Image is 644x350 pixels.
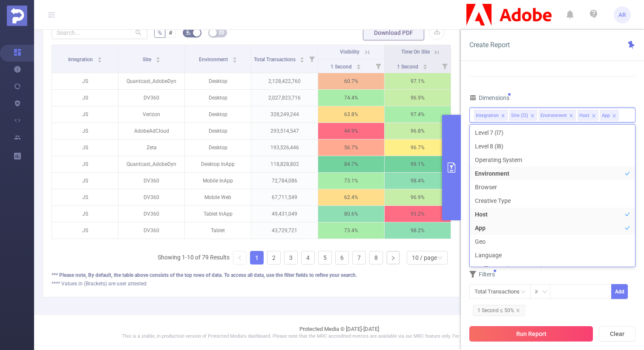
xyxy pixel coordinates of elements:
div: Site (l2) [511,110,528,121]
p: Desktop [185,139,251,156]
i: icon: caret-down [356,66,361,68]
p: 96.9% [385,189,451,205]
span: Filters [469,271,495,278]
li: 1 [250,251,264,265]
i: icon: right [391,256,396,261]
div: Sort [423,63,428,68]
a: 4 [302,251,314,264]
img: Protected Media [7,6,27,26]
li: Traffic Type (SSAI, DOOH) [470,262,635,276]
p: 84.7% [318,156,384,172]
p: Mobile InApp [185,173,251,189]
a: 3 [285,251,297,264]
i: icon: check [625,171,630,176]
span: Create Report [469,41,510,49]
i: icon: check [625,253,630,258]
i: icon: table [219,30,224,35]
p: 63.8% [318,106,384,122]
li: 4 [301,251,315,265]
li: App [470,221,635,235]
span: Total Transactions [254,57,297,63]
p: 93.2% [385,206,451,222]
p: Desktop [185,123,251,139]
p: 96.9% [385,90,451,106]
a: 8 [370,251,382,264]
li: 2 [267,251,281,265]
a: 5 [319,251,331,264]
div: **** Values in (Brackets) are user attested [52,280,451,287]
i: icon: check [625,130,630,135]
div: ≥ [535,285,544,299]
p: 97.1% [385,73,451,89]
p: DV360 [118,173,184,189]
div: Sort [299,56,305,61]
div: Sort [232,56,237,61]
i: icon: caret-up [232,56,237,58]
div: Environment [540,110,567,121]
i: icon: caret-down [97,59,102,62]
p: 56.7% [318,139,384,156]
i: icon: caret-up [423,63,427,65]
i: icon: caret-up [300,56,305,58]
div: Sort [97,56,102,61]
span: 1 Second ≤ 50% [473,305,525,316]
span: Visibility [340,49,359,55]
li: Next Page [386,251,400,265]
p: Quantcast_AdobeDyn [118,156,184,172]
i: icon: caret-up [97,56,102,58]
li: Environment [539,110,576,121]
li: Host [578,110,598,121]
p: Verizon [118,106,184,122]
li: Level 8 (l8) [470,139,635,153]
li: 6 [335,251,349,265]
p: 98.4% [385,173,451,189]
div: 10 / page [412,251,437,264]
p: 43,729,721 [251,222,317,239]
span: Dimensions [469,94,509,101]
i: icon: close [569,114,573,119]
a: 2 [267,251,280,264]
p: JS [52,73,118,89]
p: Desktop [185,90,251,106]
p: JS [52,90,118,106]
i: icon: left [237,255,242,260]
p: 96.8% [385,123,451,139]
p: 60.7% [318,73,384,89]
a: 7 [353,251,365,264]
i: icon: close [516,308,520,313]
span: 1 Second [331,64,353,70]
div: Sort [356,63,361,68]
i: icon: check [625,185,630,190]
p: Desktop [185,106,251,122]
p: 44.9% [318,123,384,139]
p: Desktop InApp [185,156,251,172]
span: Integration [68,57,94,63]
li: Language [470,248,635,262]
p: Zeta [118,139,184,156]
button: Clear [599,326,635,341]
p: 80.6% [318,206,384,222]
li: Host [470,208,635,221]
li: Previous Page [233,251,247,265]
i: Filter menu [439,59,451,73]
i: icon: caret-up [356,63,361,65]
p: DV360 [118,206,184,222]
li: Geo [470,235,635,248]
i: icon: check [625,144,630,149]
i: icon: caret-down [300,59,305,62]
i: icon: down [437,255,443,261]
p: 193,526,446 [251,139,317,156]
p: 73.1% [318,173,384,189]
p: Quantcast_AdobeDyn [118,73,184,89]
i: icon: check [625,198,630,203]
li: Operating System [470,153,635,167]
button: Run Report [469,326,593,341]
p: JS [52,206,118,222]
p: JS [52,222,118,239]
li: Creative Type [470,194,635,208]
div: *** Please note, By default, the table above consists of the top rows of data. To access all data... [52,271,451,279]
p: 67,711,549 [251,189,317,205]
div: Integration [476,110,499,121]
p: AdobeAdCloud [118,123,184,139]
li: 3 [284,251,298,265]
